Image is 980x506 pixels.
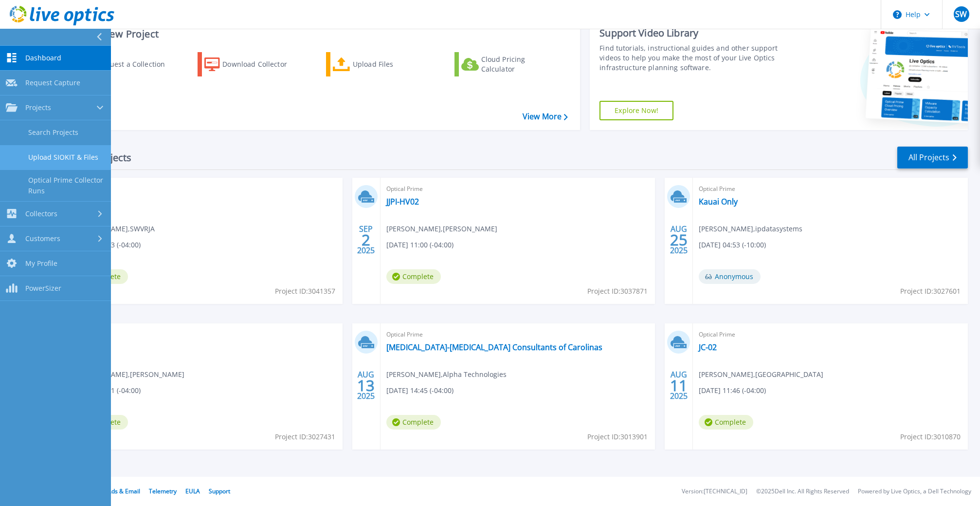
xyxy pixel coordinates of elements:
[362,236,370,244] span: 2
[357,368,375,403] div: AUG 2025
[897,147,968,169] a: All Projects
[357,222,375,258] div: SEP 2025
[454,52,563,76] a: Cloud Pricing Calculator
[699,224,802,234] span: [PERSON_NAME] , ipdatasystems
[25,209,57,218] span: Collectors
[69,29,567,39] h3: Start a New Project
[599,101,673,120] a: Explore Now!
[222,55,300,74] div: Download Collector
[386,369,507,380] span: [PERSON_NAME] , Alpha Technologies
[670,381,688,390] span: 11
[386,415,441,430] span: Complete
[25,259,57,268] span: My Profile
[699,240,766,250] span: [DATE] 04:53 (-10:00)
[73,329,337,340] span: Optical Prime
[69,52,178,76] a: Request a Collection
[699,197,738,206] a: Kauai Only
[73,184,337,194] span: Optical Prime
[149,487,177,495] a: Telemetry
[198,52,306,76] a: Download Collector
[599,27,793,39] div: Support Video Library
[386,197,419,206] a: JJPI-HV02
[209,487,230,495] a: Support
[25,234,60,243] span: Customers
[599,43,793,73] div: Find tutorials, instructional guides and other support videos to help you make the most of your L...
[386,240,454,250] span: [DATE] 11:00 (-04:00)
[587,286,648,297] span: Project ID: 3037871
[699,184,962,194] span: Optical Prime
[699,269,761,284] span: Anonymous
[73,224,155,234] span: [PERSON_NAME] , SWVRJA
[25,54,61,62] span: Dashboard
[386,342,602,352] a: [MEDICAL_DATA]-[MEDICAL_DATA] Consultants of Carolinas
[185,487,200,495] a: EULA
[858,488,971,495] li: Powered by Live Optics, a Dell Technology
[326,52,435,76] a: Upload Files
[386,224,497,234] span: [PERSON_NAME] , [PERSON_NAME]
[357,381,375,390] span: 13
[386,269,441,284] span: Complete
[386,385,454,396] span: [DATE] 14:45 (-04:00)
[670,236,688,244] span: 25
[275,431,335,442] span: Project ID: 3027431
[97,55,175,74] div: Request a Collection
[699,329,962,340] span: Optical Prime
[670,368,688,403] div: AUG 2025
[682,488,747,495] li: Version: [TECHNICAL_ID]
[25,103,51,112] span: Projects
[900,431,961,442] span: Project ID: 3010870
[900,286,961,297] span: Project ID: 3027601
[73,369,184,380] span: [PERSON_NAME] , [PERSON_NAME]
[386,329,650,340] span: Optical Prime
[523,112,568,121] a: View More
[699,385,766,396] span: [DATE] 11:46 (-04:00)
[699,415,753,430] span: Complete
[25,78,80,87] span: Request Capture
[275,286,335,297] span: Project ID: 3041357
[587,431,648,442] span: Project ID: 3013901
[353,55,431,74] div: Upload Files
[386,184,650,194] span: Optical Prime
[108,487,140,495] a: Ads & Email
[699,369,823,380] span: [PERSON_NAME] , [GEOGRAPHIC_DATA]
[699,342,717,352] a: JC-02
[756,488,849,495] li: © 2025 Dell Inc. All Rights Reserved
[670,222,688,258] div: AUG 2025
[955,10,967,18] span: SW
[481,55,559,74] div: Cloud Pricing Calculator
[25,284,61,293] span: PowerSizer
